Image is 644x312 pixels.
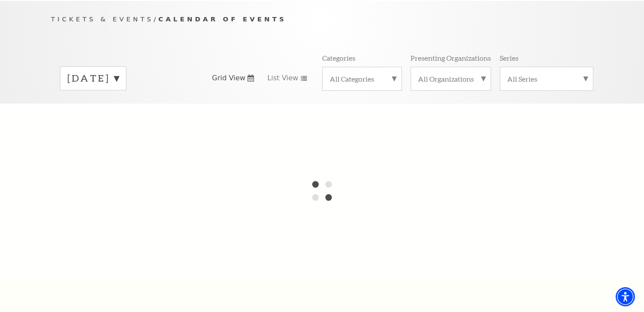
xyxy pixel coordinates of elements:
label: All Series [507,74,586,83]
label: All Organizations [418,74,484,83]
span: List View [267,73,298,83]
p: Categories [322,53,355,62]
span: Tickets & Events [51,15,154,23]
p: Presenting Organizations [411,53,491,62]
p: Series [500,53,519,62]
label: [DATE] [67,72,119,85]
label: All Categories [330,74,394,83]
p: / [51,14,593,25]
span: Calendar of Events [158,15,286,23]
span: Grid View [212,73,246,83]
div: Accessibility Menu [616,287,635,306]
